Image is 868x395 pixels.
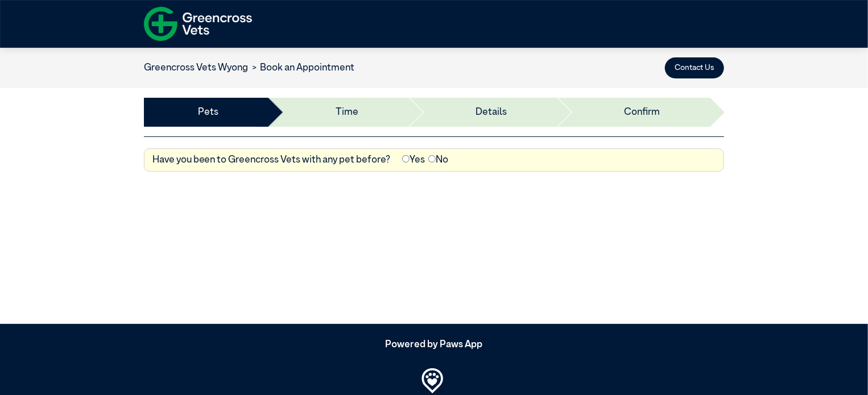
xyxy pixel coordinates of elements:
[144,63,248,73] a: Greencross Vets Wyong
[144,3,252,45] img: f-logo
[198,105,218,120] a: Pets
[152,153,391,168] label: Have you been to Greencross Vets with any pet before?
[248,61,355,76] li: Book an Appointment
[428,155,436,163] input: No
[402,153,425,168] label: Yes
[144,61,355,76] nav: breadcrumb
[665,57,724,78] button: Contact Us
[144,339,724,351] h5: Powered by Paws App
[402,155,410,163] input: Yes
[428,153,448,168] label: No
